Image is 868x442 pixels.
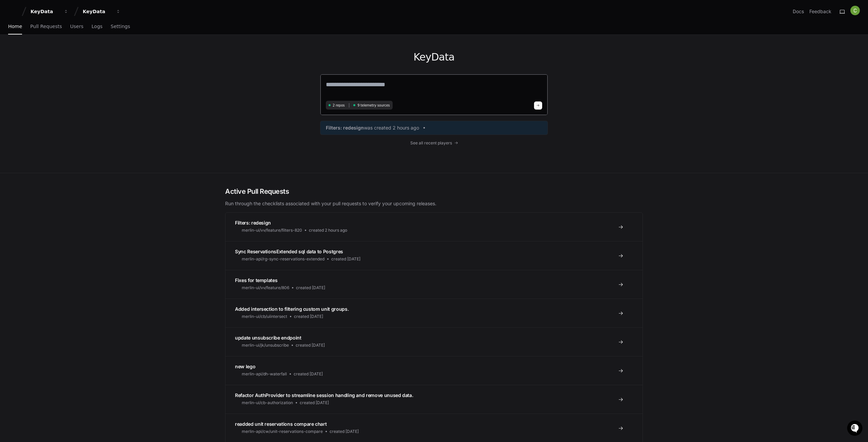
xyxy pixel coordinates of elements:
img: ACg8ocIMhgArYgx6ZSQUNXU5thzs6UsPf9rb_9nFAWwzqr8JC4dkNA=s96-c [850,6,860,15]
span: update unsubscribe endpoint [235,335,301,341]
span: created [DATE] [296,285,325,290]
span: Filters: redesign [326,124,364,131]
a: Fixes for templatesmerlin-ui/vv/feature/806created [DATE] [225,270,643,299]
div: KeyData [31,8,60,15]
a: Added intersection to filtering custom unit groups.merlin-ui/cb/uiintersectcreated [DATE] [225,299,643,327]
span: Users [70,24,83,28]
span: Home [8,24,22,28]
span: created [DATE] [296,343,325,348]
a: Pull Requests [30,19,62,34]
span: merlin-ui/vv/feature/806 [242,285,289,290]
a: new legomerlin-api/dh-waterfallcreated [DATE] [225,356,643,385]
a: Filters: redesignmerlin-ui/vv/feature/filters-820created 2 hours ago [225,213,643,241]
h2: Active Pull Requests [225,187,643,196]
span: merlin-ui/cb-authorization [242,400,293,405]
button: Start new chat [115,52,123,61]
span: merlin-ui/cb/uiintersect [242,314,287,319]
span: new lego [235,364,255,369]
div: Welcome [7,27,123,38]
span: merlin-ui/jk/unsubscribe [242,343,289,348]
a: Docs [793,8,804,15]
h1: KeyData [320,51,548,63]
a: Home [8,19,22,34]
span: Pull Requests [30,24,62,28]
img: 1736555170064-99ba0984-63c1-480f-8ee9-699278ef63ed [7,50,19,63]
span: Sync ReservationsExtended sql data to Postgres [235,249,343,254]
span: created [DATE] [300,400,329,405]
iframe: Open customer support [846,420,865,438]
span: was created 2 hours ago [364,124,419,131]
span: 9 telemetry sources [357,103,390,108]
a: Refactor AuthProvider to streamline session handling and remove unused data.merlin-ui/cb-authoriz... [225,385,643,414]
span: created [DATE] [294,371,323,377]
a: update unsubscribe endpointmerlin-ui/jk/unsubscribecreated [DATE] [225,327,643,356]
a: Sync ReservationsExtended sql data to Postgresmerlin-api/rg-sync-reservations-extendedcreated [DATE] [225,241,643,270]
span: Logs [92,24,102,28]
p: Run through the checklists associated with your pull requests to verify your upcoming releases. [225,200,643,207]
span: merlin-api/cw/unit-reservations-compare [242,429,323,434]
div: Start new chat [23,50,111,57]
span: created [DATE] [294,314,323,319]
span: Pylon [67,71,82,76]
button: Feedback [809,8,831,15]
span: Added intersection to filtering custom unit groups. [235,306,349,312]
span: merlin-api/dh-waterfall [242,371,287,377]
button: KeyData [80,5,123,18]
span: created 2 hours ago [309,228,347,233]
button: KeyData [28,5,71,18]
span: Refactor AuthProvider to streamline session handling and remove unused data. [235,392,413,398]
img: PlayerZero [7,7,20,20]
span: merlin-api/rg-sync-reservations-extended [242,256,324,262]
a: Logs [92,19,102,34]
span: See all recent players [410,140,452,146]
a: Settings [111,19,130,34]
div: We're available if you need us! [23,57,86,63]
span: 2 repos [333,103,345,108]
span: merlin-ui/vv/feature/filters-820 [242,228,302,233]
span: Settings [111,24,130,28]
a: Filters: redesignwas created 2 hours ago [326,124,542,131]
div: KeyData [83,8,112,15]
a: Powered byPylon [48,71,82,76]
span: Filters: redesign [235,220,271,226]
span: readded unit reservations compare chart [235,421,327,427]
a: See all recent players [320,140,548,146]
span: created [DATE] [330,429,359,434]
span: created [DATE] [331,256,360,262]
span: Fixes for templates [235,277,277,283]
a: Users [70,19,83,34]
